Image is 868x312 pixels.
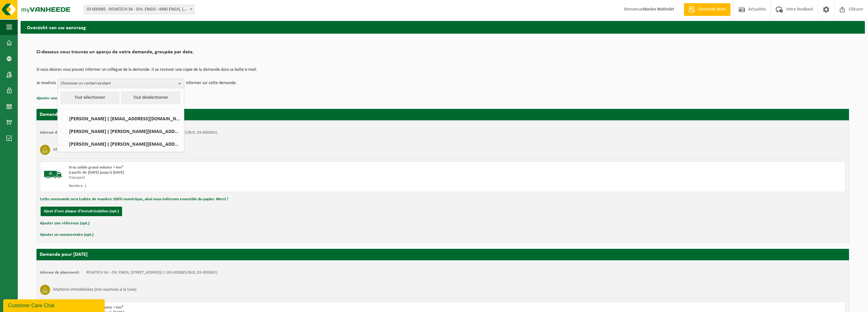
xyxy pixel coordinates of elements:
[697,6,727,13] span: Demande devis
[684,3,730,16] a: Demande devis
[3,298,106,312] iframe: chat widget
[21,21,865,33] h2: Overzicht van uw aanvraag
[69,175,468,180] div: Transport
[86,270,217,275] td: REVATECH SA - DIV. ENGIS, [STREET_ADDRESS] 2 (03-000085/BUS, 03-000085)
[643,7,674,12] strong: Marine Wathelet
[41,207,122,216] button: Ajout d'une plaque d'immatriculation (opt.)
[60,114,181,123] label: [PERSON_NAME] ( [EMAIL_ADDRESS][DOMAIN_NAME] )
[36,50,849,58] h2: Ci-dessous vous trouvez un aperçu de votre demande, groupée par date.
[36,68,849,72] p: Si vous désirez vous pouvez informer un collègue de la demande. Il va recevoir une copie de la de...
[40,112,88,117] strong: Demande pour [DATE]
[53,285,136,295] h3: Matières immobilisées (non soumises à la taxe)
[40,270,80,275] strong: Adresse de placement:
[84,5,194,14] span: 03-000085 - REVATECH SA - DIV. ENGIS - 4480 ENGIS, RUE DU PARC INDUSTRIEL 2
[186,78,237,88] p: informer sur cette demande.
[40,195,228,203] button: Cette commande sera traitée de manière 100% numérique, ainsi nous éviterons ensemble du papier. M...
[40,219,89,228] button: Ajouter une référence (opt.)
[69,170,124,175] strong: à partir de [DATE] jusqu'à [DATE]
[43,165,62,184] img: BL-SO-LV.png
[84,5,195,14] span: 03-000085 - REVATECH SA - DIV. ENGIS - 4480 ENGIS, RUE DU PARC INDUSTRIEL 2
[61,91,119,104] button: Tout sélectionner
[61,79,176,88] span: Choisissez un contact existant
[40,130,80,135] strong: Adresse de placement:
[69,183,468,189] div: Nombre: 1
[36,78,56,88] p: Je voudrais
[121,91,180,104] button: Tout désélectionner
[57,78,184,88] button: Choisissez un contact existant
[60,139,181,149] label: [PERSON_NAME] ( [PERSON_NAME][EMAIL_ADDRESS][DOMAIN_NAME] )
[40,231,94,239] button: Ajouter un commentaire (opt.)
[36,94,86,103] button: Ajouter une référence (opt.)
[69,165,123,169] span: Vrac solide grand volume > 6m³
[60,126,181,136] label: [PERSON_NAME] ( [PERSON_NAME][EMAIL_ADDRESS][DOMAIN_NAME] )
[53,145,136,155] h3: Matières immobilisées (non soumises à la taxe)
[40,252,88,257] strong: Demande pour [DATE]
